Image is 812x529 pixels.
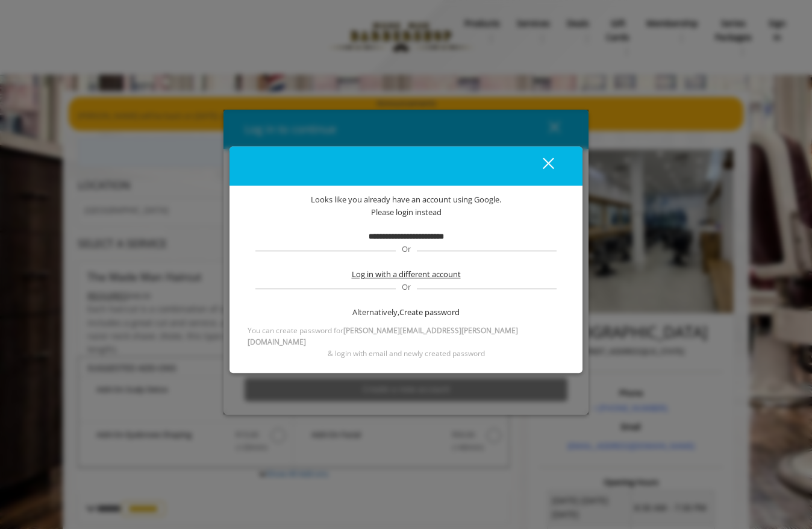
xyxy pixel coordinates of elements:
span: Log in with a different account [352,269,461,281]
button: close dialog [520,154,561,178]
span: Create password [399,306,460,319]
span: & login with email and newly created password [328,348,485,360]
span: Or [396,244,417,255]
span: You can create password for [248,325,564,348]
span: Looks like you already have an account using Google. [311,193,501,206]
span: Or [396,281,417,292]
div: close dialog [529,157,553,175]
b: [PERSON_NAME][EMAIL_ADDRESS][PERSON_NAME][DOMAIN_NAME] [248,325,518,347]
span: Please login instead [371,206,442,219]
div: Alternatively, [254,306,558,319]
